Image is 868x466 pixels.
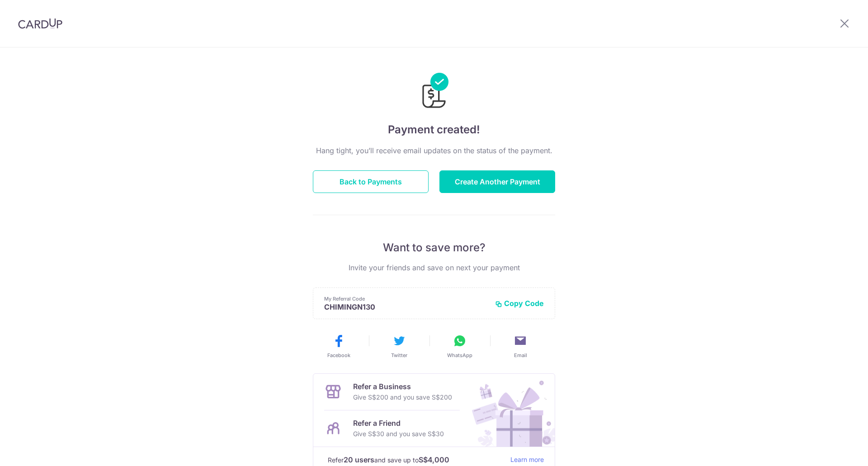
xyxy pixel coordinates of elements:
[439,170,555,193] button: Create Another Payment
[313,122,555,138] h4: Payment created!
[313,145,555,156] p: Hang tight, you’ll receive email updates on the status of the payment.
[420,73,448,111] img: Payments
[313,170,429,193] button: Back to Payments
[510,454,544,466] a: Learn more
[353,428,444,439] p: Give S$30 and you save S$30
[327,352,350,359] span: Facebook
[353,381,452,392] p: Refer a Business
[312,334,365,359] button: Facebook
[447,352,472,359] span: WhatsApp
[324,302,488,311] p: CHIMINGN130
[328,454,503,466] p: Refer and save up to
[344,454,374,465] strong: 20 users
[313,240,555,255] p: Want to save more?
[494,334,547,359] button: Email
[391,352,407,359] span: Twitter
[353,392,452,403] p: Give S$200 and you save S$200
[463,374,555,447] img: Refer
[495,299,544,308] button: Copy Code
[433,334,486,359] button: WhatsApp
[324,295,488,302] p: My Referral Code
[353,418,444,428] p: Refer a Friend
[313,262,555,273] p: Invite your friends and save on next your payment
[18,18,62,29] img: CardUp
[419,454,449,465] strong: S$4,000
[514,352,527,359] span: Email
[373,334,426,359] button: Twitter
